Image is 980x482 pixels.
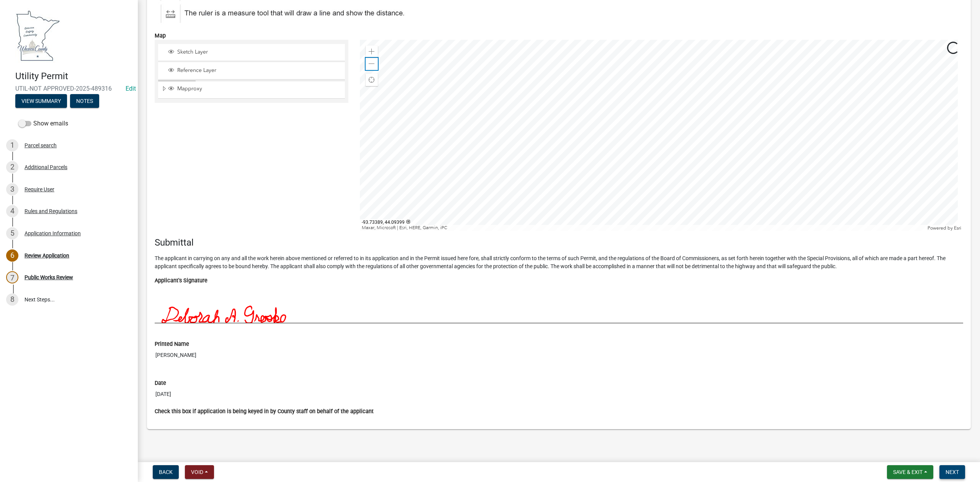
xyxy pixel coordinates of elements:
[167,67,342,75] div: Reference Layer
[157,42,346,101] ul: Layer List
[366,58,378,70] div: Zoom out
[15,85,122,92] span: UTIL-NOT APPROVED-2025-489316
[185,465,214,479] button: Void
[6,139,18,151] div: 1
[175,49,342,55] span: Sketch Layer
[6,183,18,195] div: 3
[158,44,345,61] li: Sketch Layer
[954,225,961,231] a: Esri
[946,469,959,475] span: Next
[887,465,933,479] button: Save & Exit
[15,98,67,104] wm-modal-confirm: Summary
[70,94,99,108] button: Notes
[158,62,345,80] li: Reference Layer
[158,81,345,98] li: Mapproxy
[175,85,342,92] span: Mapproxy
[6,249,18,262] div: 6
[15,94,67,108] button: View Summary
[926,225,963,231] div: Powered by
[939,465,965,479] button: Next
[161,85,167,93] span: Expand
[15,8,60,63] img: Waseca County, Minnesota
[6,271,18,283] div: 7
[15,71,132,82] h4: Utility Permit
[24,187,54,192] div: Require User
[360,225,926,231] div: Maxar, Microsoft | Esri, HERE, Garmin, iPC
[155,409,374,414] label: Check this box if application is being keyed in by County staff on behalf of the applicant
[175,67,342,74] span: Reference Layer
[126,85,136,92] wm-modal-confirm: Edit Application Number
[167,49,342,56] div: Sketch Layer
[155,254,963,270] p: The applicant in carrying on any and all the work herein above mentioned or referred to in its ap...
[24,275,73,280] div: Public Works Review
[167,85,342,93] div: Mapproxy
[24,164,67,170] div: Additional Parcels
[6,293,18,306] div: 8
[6,161,18,173] div: 2
[6,205,18,217] div: 4
[155,342,189,347] label: Printed Name
[366,74,378,86] div: Find my location
[155,237,963,248] h4: Submittal
[155,33,166,39] label: Map
[70,98,99,104] wm-modal-confirm: Notes
[24,231,81,236] div: Application Information
[126,85,136,92] a: Edit
[155,285,446,323] img: +p+BYvAAAABklEQVQDACfsytCcuTg9AAAAAElFTkSuQmCC
[155,381,166,386] label: Date
[155,278,207,283] label: Applicant's Signature
[6,227,18,239] div: 5
[159,469,173,475] span: Back
[18,119,68,128] label: Show emails
[24,208,77,214] div: Rules and Regulations
[153,465,179,479] button: Back
[24,253,69,258] div: Review Application
[191,469,203,475] span: Void
[24,143,57,148] div: Parcel search
[366,46,378,58] div: Zoom in
[893,469,923,475] span: Save & Exit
